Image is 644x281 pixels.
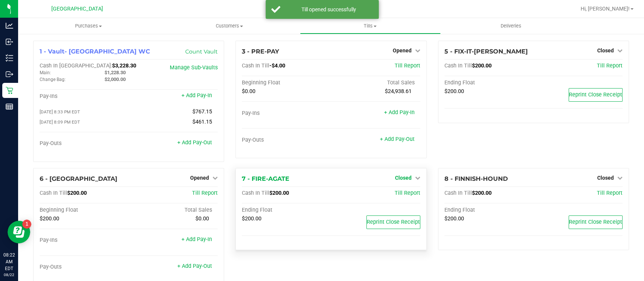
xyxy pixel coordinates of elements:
a: Purchases [18,18,159,34]
span: [DATE] 8:33 PM EDT [40,109,80,115]
a: Till Report [597,190,622,196]
inline-svg: Inventory [6,54,13,62]
div: Beginning Float [242,79,331,86]
a: + Add Pay-In [384,109,415,116]
span: $3,228.30 [112,63,136,69]
span: Cash In Till [242,190,269,196]
button: Reprint Close Receipt [569,88,622,102]
div: Total Sales [129,207,218,214]
a: + Add Pay-Out [177,139,212,146]
span: Deliveries [490,23,532,29]
span: Cash In Till [444,63,472,69]
a: Till Report [395,63,420,69]
span: $200.00 [40,215,59,222]
span: Cash In Till [242,63,269,69]
a: Deliveries [441,18,581,34]
span: Change Bag: [40,77,66,82]
span: Cash In [GEOGRAPHIC_DATA]: [40,63,112,69]
p: 08/22 [3,272,15,278]
span: 7 - FIRE-AGATE [242,175,289,182]
inline-svg: Retail [6,87,13,94]
button: Reprint Close Receipt [569,215,622,229]
span: Main: [40,70,51,75]
span: 6 - [GEOGRAPHIC_DATA] [40,175,117,182]
inline-svg: Inbound [6,38,13,46]
inline-svg: Analytics [6,22,13,29]
span: $200.00 [67,190,87,196]
button: Reprint Close Receipt [366,215,420,229]
div: Total Sales [331,79,420,86]
span: Reprint Close Receipt [569,219,622,225]
span: Cash In Till [444,190,472,196]
div: Pay-Ins [242,110,331,117]
a: + Add Pay-In [181,236,212,243]
span: $24,938.61 [385,88,412,95]
p: 08:22 AM EDT [3,252,15,272]
span: [DATE] 8:09 PM EDT [40,119,80,125]
span: Reprint Close Receipt [569,92,622,98]
span: $767.15 [192,108,212,115]
span: Customers [159,23,299,29]
inline-svg: Reports [6,103,13,110]
span: -$4.00 [269,63,285,69]
span: $0.00 [242,88,255,95]
span: $0.00 [195,215,209,222]
a: Till Report [192,190,218,196]
a: Count Vault [185,48,218,55]
a: + Add Pay-In [181,92,212,99]
span: 3 - PRE-PAY [242,48,279,55]
div: Pay-Outs [40,140,129,147]
span: Opened [393,47,412,53]
span: $1,228.30 [105,70,126,75]
span: $200.00 [472,63,492,69]
a: + Add Pay-Out [177,263,212,269]
span: 8 - FINNISH-HOUND [444,175,508,182]
a: Tills [300,18,441,34]
span: $200.00 [444,215,464,222]
a: Customers [159,18,300,34]
span: $2,000.00 [105,76,126,82]
span: Opened [190,175,209,181]
div: Beginning Float [40,207,129,214]
iframe: Resource center [8,221,30,243]
span: Closed [395,175,412,181]
span: Reprint Close Receipt [367,219,420,225]
div: Till opened successfully [284,6,373,13]
span: Tills [300,23,440,29]
span: 5 - FIX-IT-[PERSON_NAME] [444,48,528,55]
a: Till Report [395,190,420,196]
div: Pay-Ins [40,93,129,100]
inline-svg: Outbound [6,70,13,78]
iframe: Resource center unread badge [22,220,31,229]
span: Purchases [18,23,159,29]
span: $200.00 [269,190,289,196]
span: [GEOGRAPHIC_DATA] [51,6,103,12]
a: Till Report [597,63,622,69]
span: $461.15 [192,119,212,125]
span: Closed [597,47,614,53]
a: + Add Pay-Out [380,136,415,142]
span: $200.00 [472,190,492,196]
span: $200.00 [242,215,261,222]
span: 1 - Vault- [GEOGRAPHIC_DATA] WC [40,48,150,55]
div: Pay-Outs [242,137,331,144]
span: Closed [597,175,614,181]
a: Manage Sub-Vaults [170,64,218,71]
div: Ending Float [444,79,533,86]
div: Ending Float [444,207,533,214]
span: Cash In Till [40,190,67,196]
span: Hi, [PERSON_NAME]! [581,6,630,12]
span: $200.00 [444,88,464,95]
div: Ending Float [242,207,331,214]
div: Pay-Outs [40,264,129,270]
div: Pay-Ins [40,237,129,244]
